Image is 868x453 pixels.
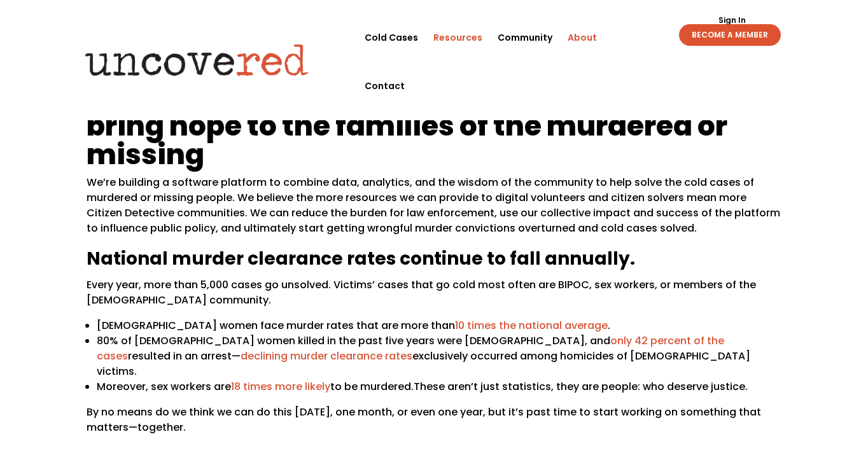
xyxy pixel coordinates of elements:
p: We’re building a software platform to combine data, analytics, and the wisdom of the community to... [87,175,781,246]
a: Resources [433,13,482,62]
a: Contact [365,62,405,110]
a: Cold Cases [365,13,418,62]
span: These aren’t just statistics, they are people: who deserve justice. [414,379,748,394]
span: 80% of [DEMOGRAPHIC_DATA] women killed in the past five years were [DEMOGRAPHIC_DATA], and result... [97,333,750,379]
a: 18 times more likely [231,379,330,394]
a: About [568,13,597,62]
a: declining murder clearance rates [241,349,412,363]
span: Moreover, sex workers are to be murdered. [97,379,414,394]
a: Sign In [711,17,753,24]
span: Every year, more than 5,000 cases go unsolved. Victims’ cases that go cold most often are BIPOC, ... [87,277,756,307]
a: Community [498,13,552,62]
span: National murder clearance rates continue to fall annually. [87,246,635,271]
a: 10 times the national average [455,318,608,333]
h1: Using the community to uncover answers and bring hope to the families of the murdered or missing [87,83,781,175]
span: [DEMOGRAPHIC_DATA] women face murder rates that are more than . [97,318,610,333]
span: By no means do we think we can do this [DATE], one month, or even one year, but it’s past time to... [87,405,761,435]
a: only 42 percent of the cases [97,333,724,363]
img: Uncovered logo [74,35,319,85]
a: BECOME A MEMBER [679,24,781,46]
